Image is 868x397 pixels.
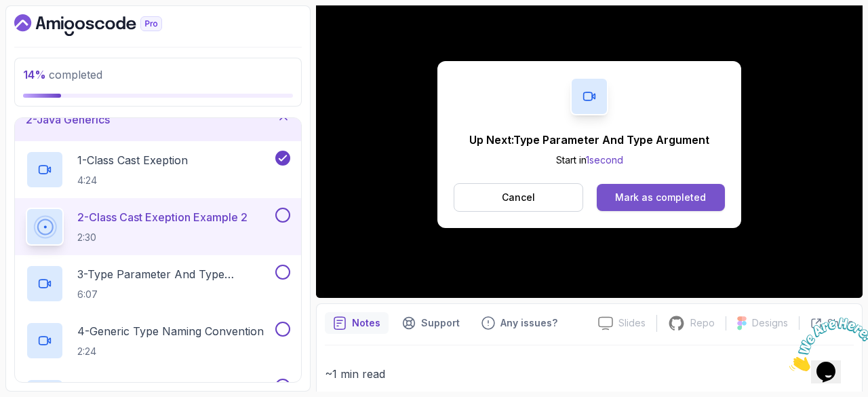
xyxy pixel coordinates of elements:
button: 2-Class Cast Exeption Example 22:30 [26,208,290,246]
button: 3-Type Parameter And Type Argument6:07 [26,265,290,303]
button: Cancel [454,183,583,212]
button: Feedback button [473,312,566,334]
p: 5 - Generic And Classes [77,380,195,396]
h3: 2 - Java Generics [26,111,110,128]
img: Chat attention grabber [5,5,90,59]
button: notes button [325,312,389,334]
p: 4:24 [77,174,188,187]
span: 1 second [586,154,623,166]
p: Slides [618,316,646,330]
p: Designs [752,316,788,330]
p: 4 - Generic Type Naming Convention [77,323,264,339]
p: 2 - Class Cast Exeption Example 2 [77,209,248,225]
p: 1 - Class Cast Exeption [77,152,188,168]
p: Repo [690,316,715,330]
p: 2:24 [77,345,264,358]
span: completed [23,68,102,81]
p: Start in [469,153,709,167]
button: Support button [394,312,468,334]
button: 1-Class Cast Exeption4:24 [26,151,290,189]
iframe: chat widget [784,312,868,377]
button: 2-Java Generics [15,98,301,141]
p: Up Next: Type Parameter And Type Argument [469,132,709,148]
p: Cancel [502,191,535,204]
p: ~1 min read [325,364,854,383]
span: 14 % [23,68,46,81]
p: 6:07 [77,288,273,301]
p: Support [421,316,460,330]
p: 2:30 [77,231,248,244]
p: Any issues? [500,316,557,330]
button: Mark as completed [597,184,725,211]
div: Mark as completed [615,191,706,204]
button: 4-Generic Type Naming Convention2:24 [26,322,290,360]
p: Notes [352,316,380,330]
a: Dashboard [14,14,193,36]
p: 3 - Type Parameter And Type Argument [77,266,273,282]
